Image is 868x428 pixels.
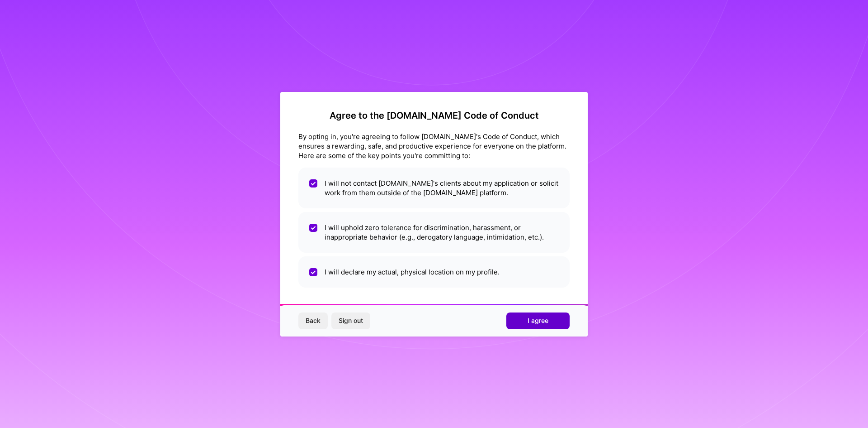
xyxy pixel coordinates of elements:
button: Sign out [331,313,370,329]
h2: Agree to the [DOMAIN_NAME] Code of Conduct [298,110,570,121]
li: I will not contact [DOMAIN_NAME]'s clients about my application or solicit work from them outside... [298,168,570,208]
span: I agree [528,316,548,325]
div: By opting in, you're agreeing to follow [DOMAIN_NAME]'s Code of Conduct, which ensures a rewardin... [298,132,570,160]
button: I agree [506,313,570,329]
span: Back [306,316,321,325]
span: Sign out [339,316,363,325]
li: I will uphold zero tolerance for discrimination, harassment, or inappropriate behavior (e.g., der... [298,212,570,253]
button: Back [298,313,328,329]
li: I will declare my actual, physical location on my profile. [298,256,570,288]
